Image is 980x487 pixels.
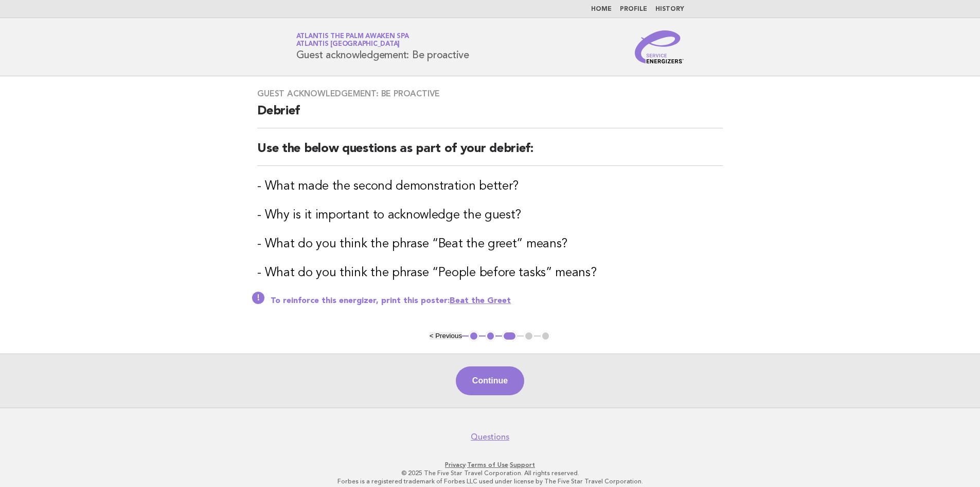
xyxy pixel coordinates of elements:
a: Privacy [445,461,466,468]
h2: Use the below questions as part of your debrief: [257,141,723,166]
span: Atlantis [GEOGRAPHIC_DATA] [296,41,400,48]
img: Service Energizers [635,30,684,63]
a: Home [591,6,612,12]
a: Beat the Greet [450,297,511,305]
button: 2 [486,331,496,341]
p: Forbes is a registered trademark of Forbes LLC used under license by The Five Star Travel Corpora... [175,477,805,485]
button: 1 [469,331,479,341]
h3: - What do you think the phrase “People before tasks” means? [257,265,723,281]
h3: - What do you think the phrase “Beat the greet” means? [257,236,723,253]
a: Atlantis The Palm Awaken SpaAtlantis [GEOGRAPHIC_DATA] [296,33,409,47]
p: · · [175,461,805,469]
h3: Guest acknowledgement: Be proactive [257,89,723,99]
a: Support [510,461,535,468]
a: History [655,6,684,12]
h1: Guest acknowledgement: Be proactive [296,33,469,60]
button: Continue [456,366,524,395]
button: 3 [502,331,517,341]
p: © 2025 The Five Star Travel Corporation. All rights reserved. [175,469,805,477]
a: Questions [471,432,509,442]
a: Profile [620,6,647,12]
h3: - Why is it important to acknowledge the guest? [257,207,723,224]
a: Terms of Use [467,461,508,468]
button: < Previous [430,332,462,340]
h3: - What made the second demonstration better? [257,178,723,195]
p: To reinforce this energizer, print this poster: [271,296,723,306]
h2: Debrief [257,103,723,128]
